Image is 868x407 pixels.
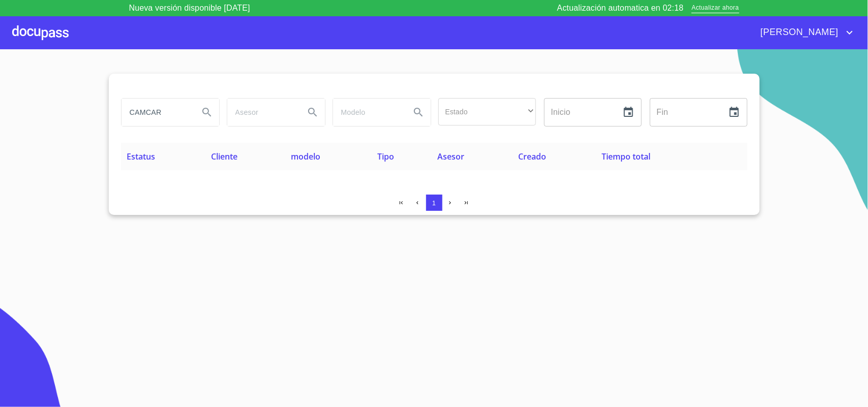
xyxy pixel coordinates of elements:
span: [PERSON_NAME] [753,24,844,41]
p: Nueva versión disponible [DATE] [129,2,250,14]
span: Cliente [211,151,237,162]
span: Tiempo total [602,151,650,162]
span: modelo [291,151,321,162]
input: search [333,99,402,126]
span: Creado [519,151,547,162]
span: Tipo [377,151,394,162]
button: Search [301,100,325,124]
p: Actualización automatica en 02:18 [557,2,684,14]
button: Search [195,100,219,124]
span: Asesor [437,151,464,162]
input: search [227,99,296,126]
span: Actualizar ahora [692,3,739,14]
button: Search [406,100,431,124]
button: account of current user [753,24,856,41]
input: search [122,99,191,126]
span: 1 [432,199,436,207]
div: ​ [438,98,536,126]
button: 1 [426,195,442,211]
span: Estatus [127,151,156,162]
